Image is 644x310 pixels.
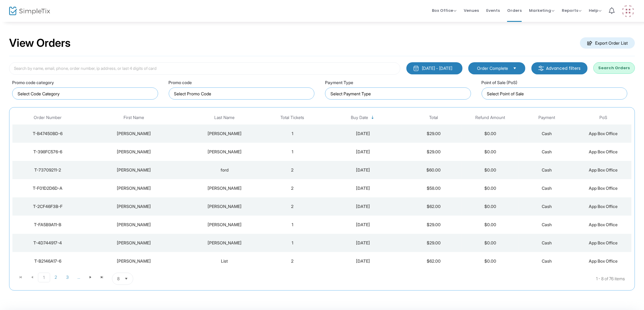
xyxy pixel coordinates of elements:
div: Kelli [85,222,183,228]
span: Cash [542,222,552,227]
span: App Box Office [589,149,618,154]
td: $0.00 [462,197,518,216]
td: $0.00 [462,216,518,234]
div: T-FA5B9A11-B [14,222,82,228]
div: smith [186,203,263,210]
span: Page 4 [73,273,85,282]
div: 9/18/2025 [322,167,404,173]
label: Payment Type [325,79,353,86]
span: PoS [599,115,607,120]
span: Cash [542,131,552,136]
span: Go to the last page [96,273,108,282]
span: Go to the next page [85,273,96,282]
div: 9/15/2025 [322,203,404,210]
div: Mcconachie [186,240,263,246]
m-button: Advanced filters [531,62,588,74]
span: Help [589,8,602,13]
th: Total Tickets [264,111,320,125]
h2: View Orders [9,36,71,50]
div: Peterson [186,149,263,155]
td: $29.00 [405,216,462,234]
input: Select Payment Type [330,90,468,97]
button: [DATE] - [DATE] [406,62,463,74]
td: $0.00 [462,179,518,197]
button: Select [510,65,519,72]
div: T-2CF46F3B-F [14,203,82,210]
div: 9/15/2025 [322,240,404,246]
span: First Name [124,115,144,120]
div: T-398FC576-6 [14,149,82,155]
td: 2 [264,179,320,197]
span: App Box Office [589,258,618,264]
span: App Box Office [589,131,618,136]
span: Order Complete [477,65,508,71]
span: Cash [542,258,552,264]
div: Dan [85,240,183,246]
span: Reports [562,8,581,13]
span: Box Office [432,8,456,13]
td: 2 [264,161,320,179]
td: $0.00 [462,234,518,252]
td: $0.00 [462,161,518,179]
div: Lorenzo [186,222,263,228]
div: 9/18/2025 [322,149,404,155]
span: Payment [538,115,555,120]
div: Attaway [186,131,263,137]
span: Cash [542,186,552,191]
div: 9/15/2025 [322,258,404,264]
div: T-73709211-2 [14,167,82,173]
span: App Box Office [589,222,618,227]
div: T-B2146A17-6 [14,258,82,264]
td: 1 [264,124,320,143]
div: 9/15/2025 [322,222,404,228]
img: monthly [413,65,419,71]
th: Refund Amount [462,111,518,125]
input: Select Promo Code [174,90,312,97]
span: Page 3 [62,273,73,282]
span: Venues [464,3,479,18]
input: Select Point of Sale [487,90,625,97]
div: List [186,258,263,264]
label: Promo code [169,79,192,86]
td: 2 [264,197,320,216]
span: Page 2 [50,273,62,282]
div: mary [85,167,183,173]
td: $0.00 [462,143,518,161]
input: NO DATA FOUND [18,90,155,97]
td: $62.00 [405,197,462,216]
div: Wilhelm [186,185,263,191]
span: Sortable [370,115,375,120]
td: $0.00 [462,124,518,143]
span: 8 [117,276,120,282]
th: Total [405,111,462,125]
div: joe [85,203,183,210]
span: Buy Date [351,115,368,120]
div: 9/18/2025 [322,185,404,191]
td: 1 [264,143,320,161]
div: Tom [85,258,183,264]
span: Events [486,3,500,18]
span: App Box Office [589,240,618,245]
span: Go to the last page [100,275,104,280]
div: 9/18/2025 [322,131,404,137]
div: Data table [12,111,632,271]
span: Cash [542,240,552,245]
td: $29.00 [405,124,462,143]
td: $29.00 [405,143,462,161]
div: Kathy [85,131,183,137]
button: Select [122,273,130,284]
span: Cash [542,149,552,154]
span: App Box Office [589,204,618,209]
td: $60.00 [405,161,462,179]
input: Search by name, email, phone, order number, ip address, or last 4 digits of card [9,62,400,75]
td: 2 [264,252,320,270]
button: Search Orders [593,62,635,74]
div: T-4D744917-4 [14,240,82,246]
span: Last Name [214,115,235,120]
div: [DATE] - [DATE] [422,65,452,71]
td: 1 [264,234,320,252]
label: Point of Sale (PoS) [482,79,518,86]
kendo-pager-info: 1 - 8 of 76 items [194,273,625,285]
span: Orders [507,3,522,18]
label: Promo code category [12,79,54,86]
